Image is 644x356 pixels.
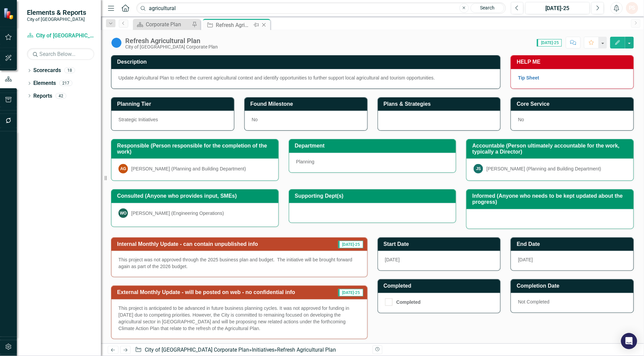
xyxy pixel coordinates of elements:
h3: External Monthly Update - will be posted on web - no confidential info [117,289,333,295]
div: 217 [59,80,72,86]
h3: Planning Tier [117,101,231,107]
span: [DATE]-25 [338,289,363,296]
div: JS [474,164,483,173]
div: » » [135,346,367,354]
span: Planning [296,159,315,164]
div: City of [GEOGRAPHIC_DATA] Corporate Plan [125,44,218,50]
div: Corporate Plan [146,20,190,29]
div: 42 [56,93,66,99]
div: Refresh Agricultural Plan [216,21,252,29]
div: Open Intercom Messenger [621,333,637,349]
h3: Informed (Anyone who needs to be kept updated about the progress) [472,193,630,205]
h3: Completion Date [517,283,630,289]
small: City of [GEOGRAPHIC_DATA] [27,17,86,22]
a: Scorecards [33,67,61,74]
span: [DATE]-25 [537,39,562,46]
span: [DATE] [385,257,400,262]
div: Update Agricultural Plan to reflect the current agricultural context and identify opportunities t... [118,74,493,81]
a: Reports [33,92,52,100]
h3: Accountable (Person ultimately accountable for the work, typically a Director) [472,143,630,155]
p: This project was not approved through the 2025 business plan and budget. The initiative will be b... [118,256,360,270]
h3: Start Date [384,241,497,247]
span: Strategic Initiatives [118,117,158,122]
div: [PERSON_NAME] (Planning and Building Department) [131,165,246,172]
h3: Description [117,59,497,65]
div: [DATE]-25 [528,4,587,12]
h3: Core Service [517,101,630,107]
h3: HELP ME [517,59,630,65]
img: ClearPoint Strategy [3,8,15,20]
button: PS [626,2,638,14]
div: 18 [64,68,75,73]
span: Elements & Reports [27,8,86,17]
span: No [252,117,258,122]
input: Search Below... [27,48,94,60]
button: [DATE]-25 [526,2,590,14]
div: Refresh Agricultural Plan [125,37,218,44]
span: [DATE] [518,257,533,262]
a: Search [471,3,504,13]
h3: Responsible (Person responsible for the completion of the work) [117,143,275,155]
input: Search ClearPoint... [136,2,506,14]
a: Elements [33,79,56,87]
div: [PERSON_NAME] (Engineering Operations) [131,210,224,217]
a: City of [GEOGRAPHIC_DATA] Corporate Plan [145,347,249,353]
h3: Internal Monthly Update - can contain unpublished info [117,241,326,247]
a: Tip Sheet [518,75,539,80]
a: Corporate Plan [135,20,190,29]
a: City of [GEOGRAPHIC_DATA] Corporate Plan [27,32,94,40]
a: Initiatives [252,347,275,353]
p: This project is anticipated to be advanced in future business planning cycles. It was not approve... [118,305,360,332]
div: [PERSON_NAME] (Planning and Building Department) [486,165,601,172]
h3: Department [295,143,453,149]
h3: Consulted (Anyone who provides input, SMEs) [117,193,275,199]
span: No [518,117,524,122]
div: WO [118,208,128,218]
div: AG [118,164,128,173]
h3: Found Milestone [250,101,364,107]
h3: Plans & Strategies [384,101,497,107]
img: Not Started [111,37,122,48]
h3: End Date [517,241,630,247]
div: Refresh Agricultural Plan [277,347,336,353]
span: [DATE]-25 [338,241,363,248]
h3: Completed [384,283,497,289]
div: Not Completed [511,293,634,313]
h3: Supporting Dept(s) [295,193,453,199]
